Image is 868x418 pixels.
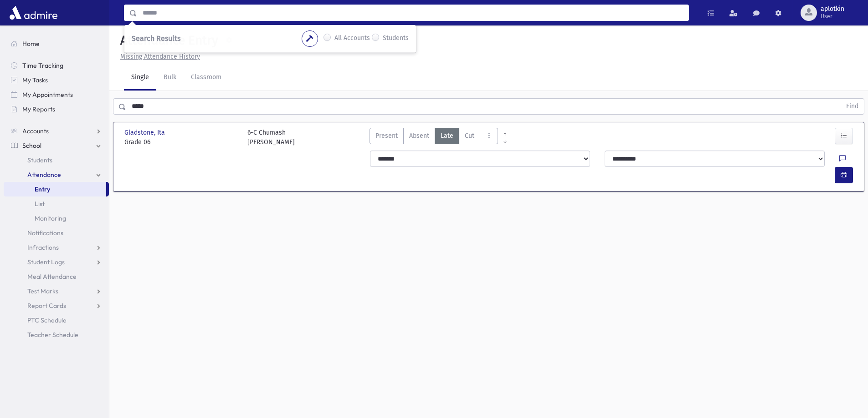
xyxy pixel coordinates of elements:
a: Students [4,153,109,167]
a: PTC Schedule [4,313,109,327]
div: AttTypes [370,128,498,147]
span: Gladstone, Ita [124,128,167,137]
a: My Reports [4,102,109,116]
a: Report Cards [4,298,109,313]
a: Attendance [4,167,109,182]
a: Meal Attendance [4,269,109,284]
label: Students [383,33,409,44]
span: Notifications [27,229,63,237]
span: Teacher Schedule [27,331,78,339]
span: Report Cards [27,302,66,310]
span: Students [27,156,52,164]
a: Missing Attendance History [117,53,200,60]
a: Infractions [4,240,109,255]
a: Teacher Schedule [4,327,109,342]
span: Absent [409,131,429,141]
span: Late [441,131,453,141]
u: Missing Attendance History [120,53,200,60]
a: Bulk [156,65,184,91]
a: Classroom [184,65,229,91]
span: Test Marks [27,287,58,295]
a: Monitoring [4,211,109,226]
span: Cut [465,131,474,141]
span: My Appointments [22,91,73,99]
span: Meal Attendance [27,272,77,281]
span: User [821,13,844,20]
div: 6-C Chumash [PERSON_NAME] [247,128,295,147]
a: Accounts [4,124,109,138]
a: My Tasks [4,73,109,87]
a: Single [124,65,156,91]
span: aplotkin [821,5,844,13]
button: Find [841,99,864,114]
span: Time Tracking [22,61,63,70]
a: Student Logs [4,255,109,269]
span: Monitoring [35,214,66,222]
a: Notifications [4,226,109,240]
label: All Accounts [334,33,370,44]
span: Accounts [22,127,49,135]
span: Infractions [27,243,59,252]
span: Attendance [27,171,61,179]
span: School [22,141,41,150]
a: My Appointments [4,87,109,102]
span: PTC Schedule [27,316,67,324]
span: List [35,200,45,208]
span: My Tasks [22,76,48,84]
a: School [4,138,109,153]
span: Search Results [132,34,180,43]
span: Student Logs [27,258,65,266]
span: Entry [35,185,50,193]
img: AdmirePro [7,4,60,22]
h5: Attendance Entry [117,33,218,48]
span: Grade 06 [124,137,238,147]
a: List [4,196,109,211]
span: Home [22,40,40,48]
a: Time Tracking [4,58,109,73]
a: Entry [4,182,106,196]
span: Present [375,131,398,141]
span: My Reports [22,105,55,113]
a: Home [4,36,109,51]
a: Test Marks [4,284,109,298]
input: Search [137,5,688,21]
